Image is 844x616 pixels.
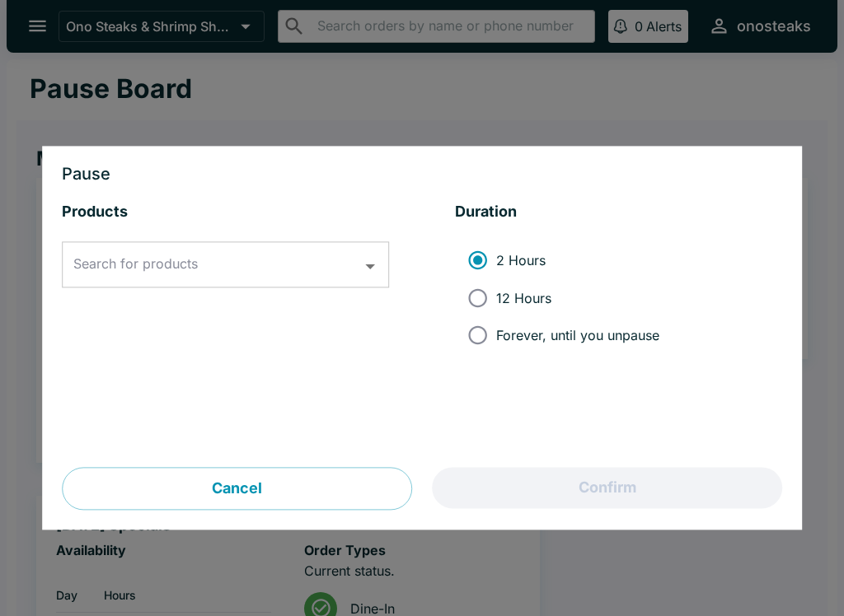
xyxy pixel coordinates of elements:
span: 12 Hours [496,290,551,306]
h5: Duration [455,203,782,222]
h3: Pause [62,166,782,183]
button: Open [358,254,383,279]
span: Forever, until you unpause [496,327,659,343]
button: Cancel [62,468,412,511]
span: 2 Hours [496,252,546,268]
h5: Products [62,203,389,222]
